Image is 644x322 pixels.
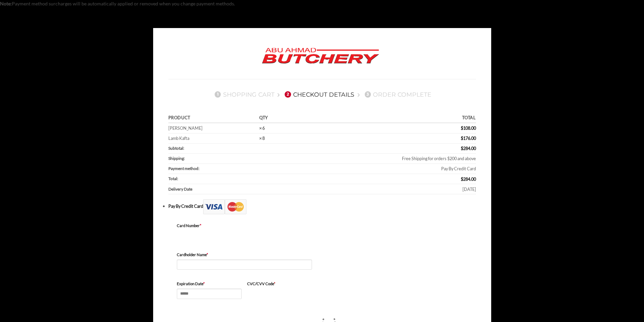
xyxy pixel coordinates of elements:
[461,125,476,131] bdi: 108.00
[461,146,463,151] span: $
[168,164,289,174] th: Payment method:
[177,252,312,258] label: Cardholder Name
[256,43,385,69] img: Abu Ahmad Butchery
[274,281,276,286] abbr: required
[168,184,289,194] th: Delivery Date
[285,91,291,97] span: 2
[177,223,312,229] label: Card Number
[461,146,476,151] bdi: 284.00
[247,281,312,287] label: CVC/CVV Code
[168,203,246,209] label: Pay By Credit Card
[283,91,354,98] a: 2Checkout details
[203,281,205,286] abbr: required
[259,125,265,131] strong: × 6
[168,123,257,133] td: [PERSON_NAME]
[213,91,275,98] a: 1Shopping Cart
[461,125,463,131] span: $
[168,86,476,103] nav: Checkout steps
[207,252,208,257] abbr: required
[168,154,289,164] th: Shipping:
[200,223,201,228] abbr: required
[289,164,476,174] td: Pay By Credit Card
[259,135,265,141] strong: × 8
[461,176,476,182] bdi: 284.00
[168,174,289,184] th: Total:
[168,133,257,144] td: Lamb Kafta
[257,114,289,123] th: Qty
[461,135,463,141] span: $
[203,199,246,214] img: Checkout
[177,281,242,287] label: Expiration Date
[168,144,289,154] th: Subtotal:
[289,184,476,194] td: [DATE]
[461,135,476,141] bdi: 176.00
[289,154,476,164] td: Free Shipping for orders $200 and above
[461,176,463,182] span: $
[289,114,476,123] th: Total
[168,114,257,123] th: Product
[215,91,221,97] span: 1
